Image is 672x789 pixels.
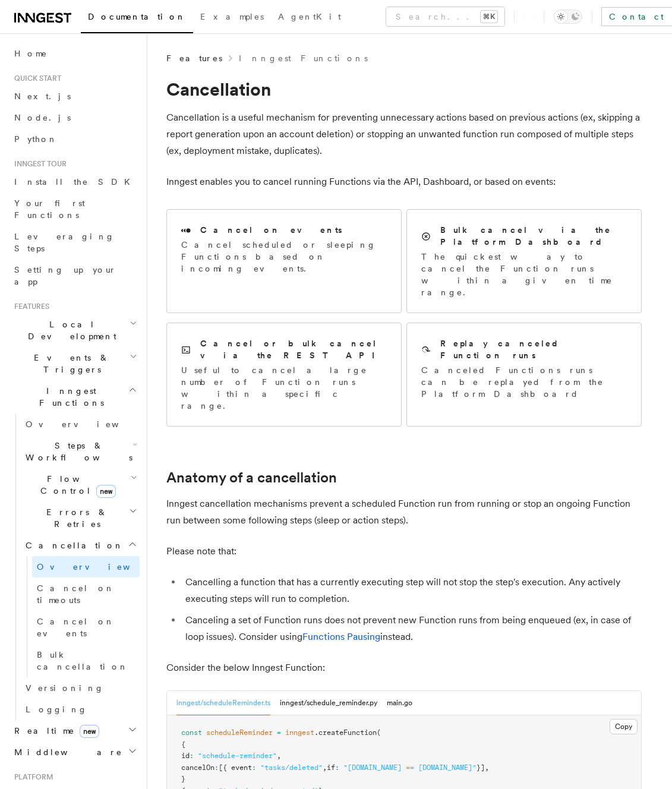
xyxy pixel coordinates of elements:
a: Documentation [81,4,193,33]
button: Errors & Retries [21,501,140,535]
span: Versioning [26,683,104,693]
button: Search...⌘K [386,7,504,26]
span: Your first Functions [14,198,85,220]
span: Cancel on timeouts [37,583,115,605]
p: Please note that: [166,543,642,560]
span: Features [166,52,222,64]
a: Cancel or bulk cancel via the REST APIUseful to cancel a large number of Function runs within a s... [166,323,402,427]
span: }] [477,763,485,772]
span: if [327,763,335,772]
p: Canceled Functions runs can be replayed from the Platform Dashboard [421,364,627,400]
span: new [96,485,116,498]
h2: Bulk cancel via the Platform Dashboard [440,224,627,248]
button: Toggle dark mode [554,10,582,24]
span: inngest [285,728,314,737]
li: Cancelling a function that has a currently executing step will not stop the step's execution. Any... [182,574,642,607]
span: Bulk cancellation [37,650,128,671]
button: Inngest Functions [10,380,140,414]
h2: Cancel on events [200,224,342,236]
button: Flow Controlnew [21,468,140,501]
span: id [181,752,190,760]
span: Overview [37,562,159,572]
a: Overview [32,556,140,577]
span: Next.js [14,91,71,101]
a: Your first Functions [10,192,140,226]
p: Cancellation is a useful mechanism for preventing unnecessary actions based on previous actions (... [166,109,642,159]
span: = [277,728,281,737]
span: Steps & Workflows [21,440,132,463]
span: Overview [26,419,148,429]
p: Cancel scheduled or sleeping Functions based on incoming events. [181,239,387,274]
a: Cancel on events [32,611,140,644]
span: : [252,763,256,772]
p: Consider the below Inngest Function: [166,659,642,676]
span: Middleware [10,746,122,758]
button: Local Development [10,314,140,347]
span: Quick start [10,74,61,83]
a: Inngest Functions [239,52,368,64]
span: new [80,725,99,738]
span: Home [14,48,48,59]
a: Node.js [10,107,140,128]
span: AgentKit [278,12,341,21]
span: Node.js [14,113,71,122]
span: Install the SDK [14,177,137,187]
span: "tasks/deleted" [260,763,323,772]
span: Cancellation [21,539,124,551]
span: , [485,763,489,772]
button: inngest/schedule_reminder.py [280,691,377,715]
a: Replay canceled Function runsCanceled Functions runs can be replayed from the Platform Dashboard [406,323,642,427]
button: Copy [610,719,638,734]
span: Examples [200,12,264,21]
span: , [323,763,327,772]
span: Cancel on events [37,617,115,638]
span: Setting up your app [14,265,116,286]
a: Next.js [10,86,140,107]
span: Events & Triggers [10,352,130,375]
p: Inngest enables you to cancel running Functions via the API, Dashboard, or based on events: [166,173,642,190]
h2: Replay canceled Function runs [440,337,627,361]
a: Python [10,128,140,150]
button: Realtimenew [10,720,140,741]
button: Events & Triggers [10,347,140,380]
span: cancelOn [181,763,214,772]
span: : [190,752,194,760]
div: Inngest Functions [10,414,140,720]
span: Errors & Retries [21,506,129,530]
button: Middleware [10,741,140,763]
span: Realtime [10,725,99,737]
a: Install the SDK [10,171,140,192]
span: ( [377,728,381,737]
a: Bulk cancellation [32,644,140,677]
span: [{ event [219,763,252,772]
span: const [181,728,202,737]
a: Cancel on timeouts [32,577,140,611]
h1: Cancellation [166,78,642,100]
div: Cancellation [21,556,140,677]
p: Useful to cancel a large number of Function runs within a specific range. [181,364,387,412]
a: Logging [21,699,140,720]
span: { [181,740,185,749]
a: Anatomy of a cancellation [166,469,337,486]
span: Leveraging Steps [14,232,115,253]
span: Features [10,302,49,311]
span: , [277,752,281,760]
h2: Cancel or bulk cancel via the REST API [200,337,387,361]
button: main.go [387,691,412,715]
button: Steps & Workflows [21,435,140,468]
span: : [214,763,219,772]
a: Setting up your app [10,259,140,292]
span: : [335,763,339,772]
button: Cancellation [21,535,140,556]
a: Overview [21,414,140,435]
p: The quickest way to cancel the Function runs within a given time range. [421,251,627,298]
a: Home [10,43,140,64]
span: Flow Control [21,473,131,497]
span: "schedule-reminder" [198,752,277,760]
span: "[DOMAIN_NAME] == [DOMAIN_NAME]" [343,763,477,772]
span: Python [14,134,58,144]
a: Versioning [21,677,140,699]
p: Inngest cancellation mechanisms prevent a scheduled Function run from running or stop an ongoing ... [166,496,642,529]
span: .createFunction [314,728,377,737]
span: Local Development [10,318,130,342]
